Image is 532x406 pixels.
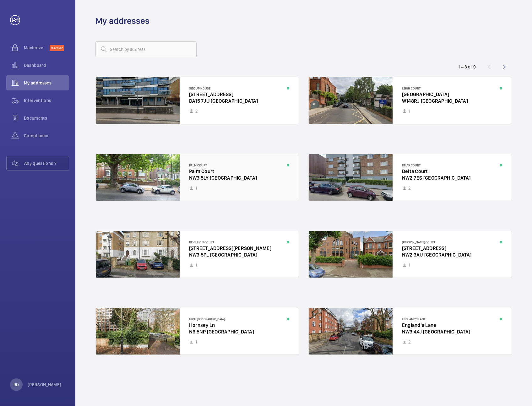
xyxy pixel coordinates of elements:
span: Any questions ? [24,160,69,166]
span: Dashboard [24,62,69,68]
span: Compliance [24,133,69,139]
div: 1 – 8 of 9 [458,64,476,70]
span: My addresses [24,80,69,86]
p: [PERSON_NAME] [28,382,62,388]
span: Discover [50,45,64,51]
p: RD [14,382,19,388]
span: Maximize [24,45,50,51]
span: Interventions [24,97,69,104]
input: Search by address [95,41,197,57]
h1: My addresses [95,15,149,27]
span: Documents [24,115,69,121]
